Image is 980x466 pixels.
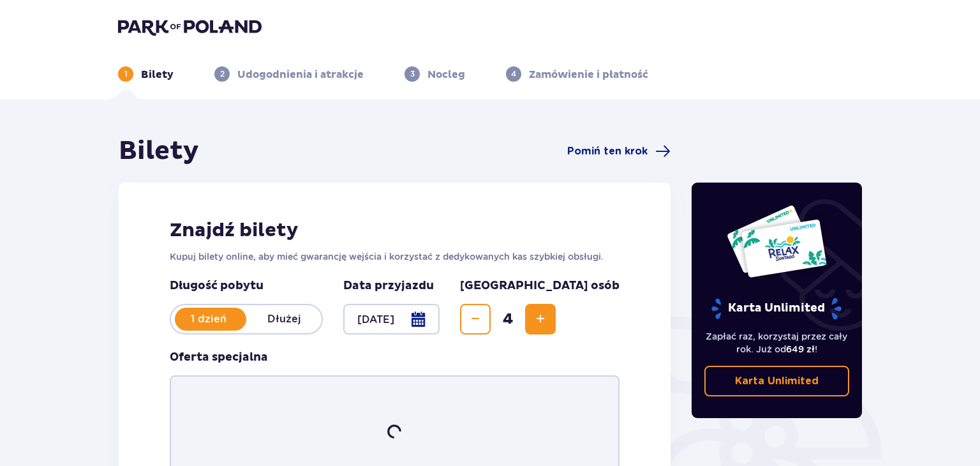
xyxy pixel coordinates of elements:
[410,68,415,80] p: 3
[171,312,246,326] p: 1 dzień
[511,68,516,80] p: 4
[170,250,620,263] p: Kupuj bilety online, aby mieć gwarancję wejścia i korzystać z dedykowanych kas szybkiej obsługi.
[567,144,648,158] span: Pomiń ten krok
[214,66,364,82] div: 2Udogodnienia i atrakcje
[704,366,850,396] a: Karta Unlimited
[170,278,323,294] p: Długość pobytu
[735,374,819,388] p: Karta Unlimited
[119,135,199,167] h1: Bilety
[506,66,648,82] div: 4Zamówienie i płatność
[529,68,648,82] p: Zamówienie i płatność
[118,18,262,36] img: Park of Poland logo
[405,66,465,82] div: 3Nocleg
[493,310,523,329] span: 4
[710,297,843,320] p: Karta Unlimited
[427,68,465,82] p: Nocleg
[704,330,850,356] p: Zapłać raz, korzystaj przez cały rok. Już od !
[220,68,225,80] p: 2
[170,350,268,365] h3: Oferta specjalna
[124,68,128,80] p: 1
[567,144,671,159] a: Pomiń ten krok
[141,68,174,82] p: Bilety
[170,218,620,243] h2: Znajdź bilety
[237,68,364,82] p: Udogodnienia i atrakcje
[726,204,828,278] img: Dwie karty całoroczne do Suntago z napisem 'UNLIMITED RELAX', na białym tle z tropikalnymi liśćmi...
[383,421,405,442] img: loader
[343,278,434,294] p: Data przyjazdu
[118,66,174,82] div: 1Bilety
[786,344,815,354] span: 649 zł
[246,312,322,326] p: Dłużej
[525,304,556,334] button: Zwiększ
[460,304,491,334] button: Zmniejsz
[460,278,620,294] p: [GEOGRAPHIC_DATA] osób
